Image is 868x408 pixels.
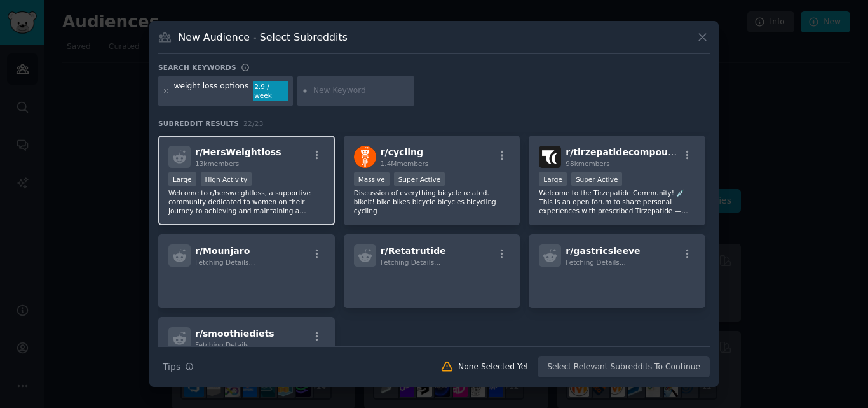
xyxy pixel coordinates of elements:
[253,81,288,101] div: 2.9 / week
[179,31,348,44] h3: New Audience - Select Subreddits
[381,246,446,256] span: r/ Retatrutide
[163,360,180,374] span: Tips
[381,160,429,167] span: 1.4M members
[571,172,623,186] div: Super Active
[458,362,529,373] div: None Selected Yet
[354,172,390,186] div: Massive
[195,328,274,339] span: r/ smoothiediets
[539,146,561,168] img: tirzepatidecompound
[354,188,510,215] p: Discussion of everything bicycle related. bikeit! bike bikes bicycle bicycles bicycling cycling
[201,172,252,186] div: High Activity
[566,246,640,256] span: r/ gastricsleeve
[243,120,264,127] span: 22 / 23
[381,147,423,157] span: r/ cycling
[195,258,255,266] span: Fetching Details...
[566,147,681,157] span: r/ tirzepatidecompound
[566,258,625,266] span: Fetching Details...
[158,356,198,378] button: Tips
[168,188,325,215] p: Welcome to r/hersweightloss, a supportive community dedicated to women on their journey to achiev...
[168,172,196,186] div: Large
[539,172,567,186] div: Large
[354,146,376,168] img: cycling
[158,63,236,72] h3: Search keywords
[195,160,239,167] span: 13k members
[394,172,445,186] div: Super Active
[195,341,255,349] span: Fetching Details...
[313,85,410,97] input: New Keyword
[381,258,440,266] span: Fetching Details...
[195,246,250,256] span: r/ Mounjaro
[539,188,695,215] p: Welcome to the Tirzepatide Community! 💉 This is an open forum to share personal experiences with ...
[195,147,281,157] span: r/ HersWeightloss
[174,81,249,101] div: weight loss options
[158,119,239,128] span: Subreddit Results
[566,160,609,167] span: 98k members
